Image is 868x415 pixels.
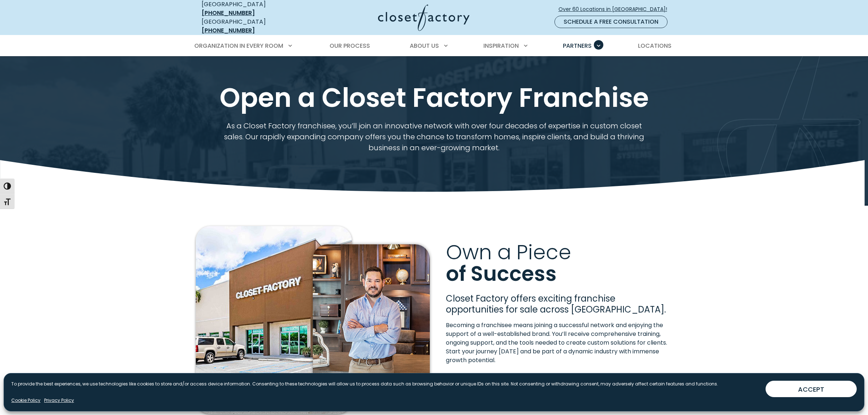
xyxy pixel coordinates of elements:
[554,16,667,28] a: Schedule a Free Consultation
[44,397,74,404] a: Privacy Policy
[313,244,430,397] img: Closet Factory franchisee
[202,9,255,17] a: [PHONE_NUMBER]
[446,321,673,365] p: Becoming a franchisee means joining a successful network and enjoying the support of a well-estab...
[563,42,592,50] span: Partners
[446,238,571,267] span: Own a Piece
[11,381,718,387] p: To provide the best experiences, we use technologies like cookies to store and/or access device i...
[638,42,672,50] span: Locations
[446,292,666,315] span: Closet Factory offers exciting franchise opportunities for sale across [GEOGRAPHIC_DATA].
[558,3,673,16] a: Over 60 Locations in [GEOGRAPHIC_DATA]!
[558,5,673,13] span: Over 60 Locations in [GEOGRAPHIC_DATA]!
[483,42,519,50] span: Inspiration
[378,4,470,31] img: Closet Factory Logo
[410,42,439,50] span: About Us
[200,84,668,112] h1: Open a Closet Factory Franchise
[202,18,307,35] div: [GEOGRAPHIC_DATA]
[446,260,557,288] span: of Success
[189,36,679,56] nav: Primary Menu
[202,26,255,35] a: [PHONE_NUMBER]
[196,226,352,414] img: Closet Factory showroom
[766,381,857,397] button: ACCEPT
[330,42,370,50] span: Our Process
[220,120,648,153] p: As a Closet Factory franchisee, you’ll join an innovative network with over four decades of exper...
[194,42,283,50] span: Organization in Every Room
[11,397,40,404] a: Cookie Policy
